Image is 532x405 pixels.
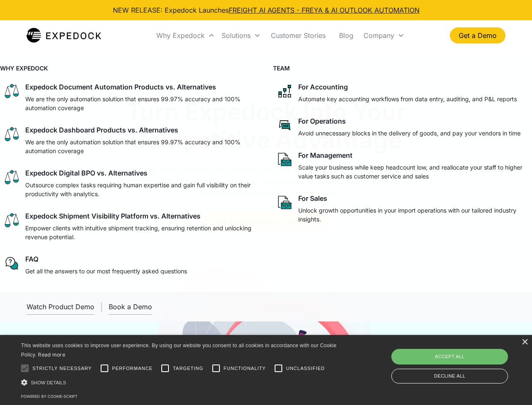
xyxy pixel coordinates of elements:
span: This website uses cookies to improve user experience. By using our website you consent to all coo... [21,343,337,358]
span: Targeting [173,365,203,372]
a: FREIGHT AI AGENTS - FREYA & AI OUTLOOK AUTOMATION [229,6,420,14]
a: Read more [38,351,65,358]
span: Strictly necessary [32,365,92,372]
div: Company [364,31,394,40]
p: Unlock growth opportunities in your import operations with our tailored industry insights. [298,206,529,224]
a: Blog [332,21,360,50]
img: scale icon [3,169,20,186]
div: Show details [21,378,340,387]
a: Customer Stories [264,21,332,50]
div: Expedock Shipment Visibility Platform vs. Alternatives [25,212,201,220]
img: paper and bag icon [276,194,293,211]
span: Functionality [224,365,266,372]
a: Book a Demo [109,299,152,315]
span: Performance [112,365,153,372]
img: scale icon [3,83,20,100]
div: For Accounting [298,83,348,91]
div: Solutions [218,21,264,50]
img: scale icon [3,212,20,229]
img: rectangular chat bubble icon [276,117,293,134]
a: Powered by cookie-script [21,394,78,399]
div: Solutions [222,31,251,40]
img: regular chat bubble icon [3,255,20,272]
div: For Sales [298,194,327,202]
span: Show details [31,380,66,385]
p: Avoid unnecessary blocks in the delivery of goods, and pay your vendors in time [298,129,521,138]
a: home [27,27,101,44]
div: FAQ [25,255,38,263]
div: Book a Demo [109,302,152,311]
img: Expedock Logo [27,27,101,44]
p: Get all the answers to our most frequently asked questions [25,267,187,275]
p: Automate key accounting workflows from data entry, auditing, and P&L reports [298,94,517,103]
div: Watch Product Demo [27,302,94,311]
iframe: Chat Widget [392,314,532,405]
a: Get a Demo [450,27,505,43]
div: Expedock Dashboard Products vs. Alternatives [25,126,178,134]
p: Scale your business while keep headcount low, and reallocate your staff to higher value tasks suc... [298,163,529,181]
span: Unclassified [286,365,325,372]
div: NEW RELEASE: Expedock Launches [113,5,420,15]
p: We are the only automation solution that ensures 99.97% accuracy and 100% automation coverage [25,138,256,155]
div: Why Expedock [156,31,205,40]
img: paper and bag icon [276,151,293,168]
p: Outsource complex tasks requiring human expertise and gain full visibility on their productivity ... [25,181,256,198]
div: Company [360,21,408,50]
div: Why Expedock [153,21,218,50]
img: scale icon [3,126,20,143]
p: Empower clients with intuitive shipment tracking, ensuring retention and unlocking revenue potent... [25,224,256,241]
a: open lightbox [27,299,94,315]
div: Expedock Document Automation Products vs. Alternatives [25,83,216,91]
img: network like icon [276,83,293,100]
div: For Operations [298,117,346,125]
p: We are the only automation solution that ensures 99.97% accuracy and 100% automation coverage [25,94,256,112]
div: For Management [298,151,353,159]
div: Expedock Digital BPO vs. Alternatives [25,169,147,177]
